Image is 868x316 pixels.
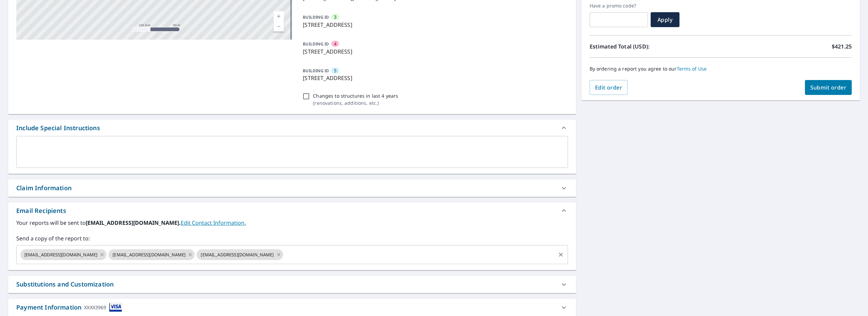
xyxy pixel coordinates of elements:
[313,92,398,99] p: Changes to structures in last 4 years
[656,16,674,23] span: Apply
[303,14,329,20] p: BUILDING ID
[8,179,576,197] div: Claim Information
[20,249,106,260] div: [EMAIL_ADDRESS][DOMAIN_NAME]
[20,252,101,258] span: [EMAIL_ADDRESS][DOMAIN_NAME]
[16,303,122,312] div: Payment Information
[334,41,336,47] span: 4
[274,11,284,21] a: Current Level 17, Zoom In
[334,14,336,20] span: 3
[832,42,852,51] p: $421.25
[810,84,847,91] span: Submit order
[84,303,106,312] div: XXXX3969
[8,120,576,136] div: Include Special Instructions
[303,68,329,74] p: BUILDING ID
[303,41,329,47] p: BUILDING ID
[8,202,576,219] div: Email Recipients
[108,249,195,260] div: [EMAIL_ADDRESS][DOMAIN_NAME]
[181,219,246,226] a: EditContactInfo
[590,66,852,72] p: By ordering a report you agree to our
[197,249,283,260] div: [EMAIL_ADDRESS][DOMAIN_NAME]
[590,80,628,95] button: Edit order
[556,250,566,259] button: Clear
[651,12,679,27] button: Apply
[313,99,398,106] p: ( renovations, additions, etc. )
[8,299,576,316] div: Payment InformationXXXX3969cardImage
[108,252,190,258] span: [EMAIL_ADDRESS][DOMAIN_NAME]
[86,219,181,226] b: [EMAIL_ADDRESS][DOMAIN_NAME].
[303,47,565,56] p: [STREET_ADDRESS]
[16,280,114,289] div: Substitutions and Customization
[590,3,648,9] label: Have a promo code?
[303,21,565,29] p: [STREET_ADDRESS]
[334,67,336,74] span: 5
[595,84,623,91] span: Edit order
[590,42,721,51] p: Estimated Total (USD):
[16,123,100,133] div: Include Special Instructions
[197,252,278,258] span: [EMAIL_ADDRESS][DOMAIN_NAME]
[8,276,576,293] div: Substitutions and Customization
[16,183,72,193] div: Claim Information
[16,234,568,242] label: Send a copy of the report to:
[805,80,852,95] button: Submit order
[677,65,707,72] a: Terms of Use
[303,74,565,82] p: [STREET_ADDRESS]
[16,206,66,215] div: Email Recipients
[109,303,122,312] img: cardImage
[16,219,568,227] label: Your reports will be sent to
[274,21,284,32] a: Current Level 17, Zoom Out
